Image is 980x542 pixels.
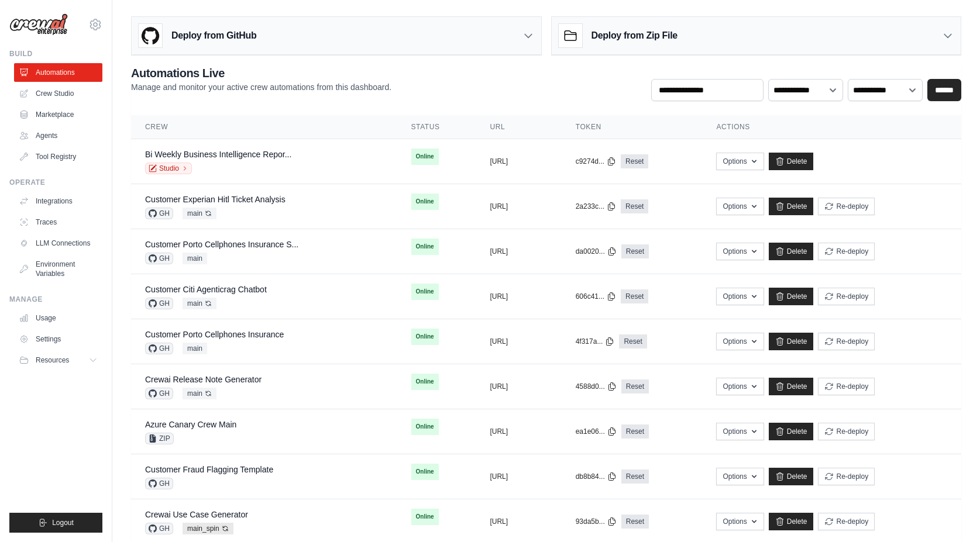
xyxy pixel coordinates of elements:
div: Manage [9,295,102,304]
a: Environment Variables [14,255,102,283]
a: Delete [769,468,814,485]
a: Reset [621,154,648,168]
button: ea1e06... [576,427,617,436]
button: Re-deploy [818,513,875,530]
a: Delete [769,333,814,350]
button: Options [716,513,764,530]
span: GH [145,523,173,534]
button: Re-deploy [818,378,875,395]
button: Options [716,243,764,260]
a: Reset [621,469,649,484]
a: Usage [14,309,102,327]
span: main [183,208,216,219]
div: Operate [9,178,102,187]
a: Tool Registry [14,147,102,166]
span: Online [411,374,439,390]
button: Logout [9,513,102,533]
a: Customer Experian Hitl Ticket Analysis [145,195,286,204]
a: Delete [769,198,814,215]
button: Re-deploy [818,243,875,260]
a: Reset [621,515,649,529]
button: Re-deploy [818,288,875,305]
button: 93da5b... [576,517,617,526]
button: Options [716,468,764,485]
button: Options [716,153,764,170]
span: Logout [52,518,74,527]
a: Marketplace [14,105,102,124]
a: Reset [621,379,649,393]
th: Crew [131,115,397,139]
button: db8b84... [576,472,617,481]
span: GH [145,388,173,399]
a: LLM Connections [14,234,102,253]
button: c9274d... [576,157,616,166]
a: Studio [145,163,192,174]
button: Options [716,423,764,440]
span: ZIP [145,433,174,444]
span: GH [145,343,173,354]
span: Online [411,239,439,255]
a: Crew Studio [14,84,102,103]
a: Customer Fraud Flagging Template [145,465,273,474]
a: Reset [621,289,648,303]
button: 4f317a... [576,337,615,346]
a: Reset [621,424,649,439]
button: Re-deploy [818,333,875,350]
a: Delete [769,378,814,395]
img: GitHub Logo [139,24,162,47]
a: Customer Porto Cellphones Insurance S... [145,240,298,249]
span: GH [145,253,173,264]
h3: Deploy from GitHub [171,29,256,43]
button: 4588d0... [576,382,617,391]
span: GH [145,478,173,489]
a: Delete [769,288,814,305]
span: main [183,298,216,309]
span: Online [411,329,439,345]
a: Crewai Use Case Generator [145,510,248,519]
th: Actions [702,115,961,139]
span: Online [411,284,439,300]
a: Traces [14,213,102,232]
th: URL [476,115,561,139]
a: Delete [769,243,814,260]
span: Online [411,194,439,210]
img: Logo [9,13,68,36]
a: Reset [621,244,649,258]
h3: Deploy from Zip File [592,29,678,43]
span: Resources [36,355,69,365]
div: Build [9,49,102,58]
a: Customer Citi Agenticrag Chatbot [145,285,267,294]
button: Re-deploy [818,423,875,440]
span: Online [411,149,439,165]
button: Re-deploy [818,198,875,215]
a: Delete [769,513,814,530]
a: Agents [14,126,102,145]
a: Integrations [14,192,102,210]
button: Re-deploy [818,468,875,485]
span: GH [145,208,173,219]
button: Resources [14,351,102,370]
span: Online [411,509,439,525]
a: Automations [14,63,102,82]
h2: Automations Live [131,65,391,81]
button: 2a233c... [576,202,616,211]
button: Options [716,288,764,305]
a: Reset [621,199,648,213]
span: Online [411,464,439,480]
a: Crewai Release Note Generator [145,375,262,384]
a: Customer Porto Cellphones Insurance [145,330,284,339]
span: Online [411,419,439,435]
button: 606c41... [576,292,616,301]
a: Delete [769,153,814,170]
a: Settings [14,330,102,348]
button: Options [716,198,764,215]
span: main [183,253,207,264]
button: Options [716,333,764,350]
button: Options [716,378,764,395]
p: Manage and monitor your active crew automations from this dashboard. [131,81,391,93]
a: Azure Canary Crew Main [145,420,236,429]
span: main_spin [183,523,233,534]
th: Token [562,115,703,139]
a: Delete [769,423,814,440]
span: GH [145,298,173,309]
